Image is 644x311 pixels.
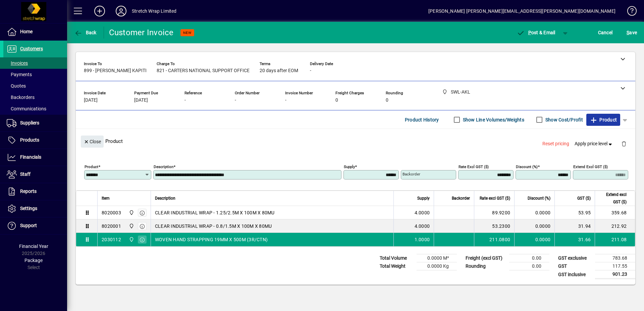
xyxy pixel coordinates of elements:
span: SWL-AKL [127,222,135,230]
td: 0.0000 [514,233,554,246]
span: CLEAR INDUSTRIAL WRAP - 0.8/1.5M X 100M X 80MU [155,223,272,229]
td: 901.23 [595,270,635,279]
a: Communications [3,103,67,114]
span: 20 days after EOM [260,68,298,73]
mat-label: Rate excl GST ($) [459,164,489,169]
td: 0.0000 M³ [417,254,457,262]
span: Reports [20,189,37,194]
a: Home [3,23,67,40]
span: 4.0000 [415,223,430,229]
span: Apply price level [575,140,613,147]
button: Delete [616,136,632,152]
div: 211.0800 [478,236,510,243]
span: Package [24,258,43,263]
span: Close [84,136,101,147]
span: - [310,68,311,73]
td: Rounding [462,262,509,270]
td: 211.08 [595,233,635,246]
span: Description [155,195,175,202]
a: Staff [3,166,67,183]
a: Invoices [3,57,67,69]
a: Suppliers [3,115,67,132]
a: Support [3,217,67,234]
mat-label: Product [85,164,98,169]
span: Invoices [7,60,28,66]
span: Backorder [452,195,470,202]
td: 0.0000 [514,206,554,219]
span: Rate excl GST ($) [480,195,510,202]
td: 783.68 [595,254,635,262]
button: Apply price level [572,138,616,150]
div: Product [76,129,635,153]
td: 0.0000 Kg [417,262,457,270]
span: ave [627,27,637,38]
button: Product History [402,114,442,126]
td: Total Volume [376,254,417,262]
div: Customer Invoice [109,27,174,38]
span: Quotes [7,83,26,89]
button: Back [72,27,98,39]
span: WOVEN HAND STRAPPING 19MM X 500M (3R/CTN) [155,236,268,243]
td: GST exclusive [555,254,595,262]
td: 31.94 [554,219,595,233]
span: Suppliers [20,120,39,125]
button: Product [586,114,620,126]
td: 31.66 [554,233,595,246]
span: Item [102,195,110,202]
td: 53.95 [554,206,595,219]
span: ost & Email [517,30,555,35]
span: SWL-AKL [127,236,135,243]
span: 0 [386,98,388,103]
button: Reset pricing [540,138,572,150]
span: 0 [335,98,338,103]
a: Knowledge Base [622,1,636,23]
span: 899 - [PERSON_NAME] KAPITI [84,68,147,73]
span: 1.0000 [415,236,430,243]
span: SWL-AKL [127,209,135,216]
span: Extend excl GST ($) [599,191,627,206]
td: 0.0000 [514,219,554,233]
td: Freight (excl GST) [462,254,509,262]
div: Stretch Wrap Limited [132,6,177,16]
div: 2030112 [102,236,121,243]
label: Show Line Volumes/Weights [462,116,524,123]
span: Home [20,29,33,34]
span: - [285,98,286,103]
td: 0.00 [509,262,549,270]
td: 117.55 [595,262,635,270]
div: 53.2300 [478,223,510,229]
span: Staff [20,171,31,177]
td: 212.92 [595,219,635,233]
td: 359.68 [595,206,635,219]
span: P [528,30,531,35]
a: Financials [3,149,67,166]
span: - [184,98,186,103]
button: Profile [110,5,132,17]
span: Product History [405,114,439,125]
app-page-header-button: Close [79,138,105,144]
td: Total Weight [376,262,417,270]
a: Products [3,132,67,149]
span: Backorders [7,95,35,100]
span: - [235,98,236,103]
div: [PERSON_NAME] [PERSON_NAME][EMAIL_ADDRESS][PERSON_NAME][DOMAIN_NAME] [428,6,615,16]
a: Backorders [3,92,67,103]
app-page-header-button: Delete [616,141,632,147]
a: Reports [3,183,67,200]
label: Show Cost/Profit [544,116,583,123]
span: Payments [7,72,32,77]
span: Settings [20,206,37,211]
mat-label: Description [154,164,173,169]
a: Settings [3,200,67,217]
button: Cancel [596,27,614,39]
span: 4.0000 [415,209,430,216]
span: GST ($) [577,195,591,202]
mat-label: Supply [344,164,355,169]
span: 821 - CARTERS NATIONAL SUPPORT OFFICE [157,68,250,73]
span: Product [590,114,617,125]
span: [DATE] [134,98,148,103]
span: Discount (%) [528,195,550,202]
app-page-header-button: Back [67,27,104,39]
mat-label: Backorder [402,172,420,176]
a: Quotes [3,80,67,92]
